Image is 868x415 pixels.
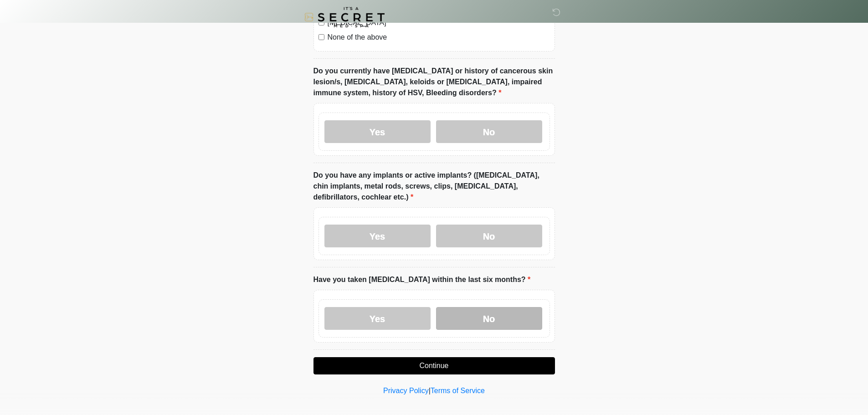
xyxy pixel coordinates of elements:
label: Yes [324,225,431,247]
a: Terms of Service [431,387,485,395]
label: None of the above [328,32,550,43]
label: Do you currently have [MEDICAL_DATA] or history of cancerous skin lesion/s, [MEDICAL_DATA], keloi... [313,66,555,98]
label: Yes [324,307,431,330]
label: No [436,225,542,247]
label: No [436,120,542,143]
label: No [436,307,542,330]
img: It's A Secret Med Spa Logo [304,7,385,27]
label: Yes [324,120,431,143]
input: None of the above [318,34,324,40]
a: | [429,387,431,395]
label: Have you taken [MEDICAL_DATA] within the last six months? [313,274,531,285]
a: Privacy Policy [383,387,429,395]
button: Continue [313,357,555,374]
label: Do you have any implants or active implants? ([MEDICAL_DATA], chin implants, metal rods, screws, ... [313,170,555,203]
